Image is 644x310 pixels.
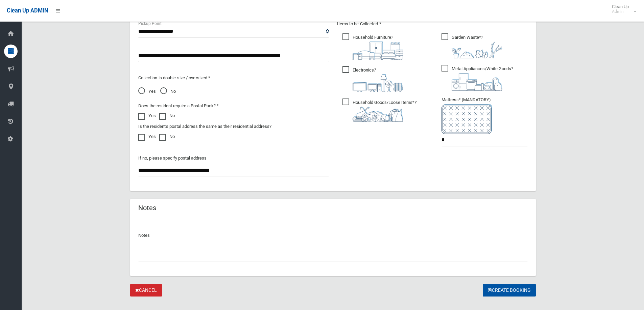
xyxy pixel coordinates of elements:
[342,98,416,122] span: Household Goods/Loose Items*
[7,7,48,14] span: Clean Up ADMIN
[442,104,492,134] img: e7408bece873d2c1783593a074e5cb2f.png
[452,73,502,91] img: 36c1b0289cb1767239cdd3de9e694f19.png
[452,41,502,58] img: 4fd8a5c772b2c999c83690221e5242e0.png
[130,284,162,297] a: Cancel
[138,231,528,239] p: Notes
[159,133,175,141] label: No
[353,67,403,92] i: ?
[138,74,329,82] p: Collection is double size / oversized *
[442,65,513,91] span: Metal Appliances/White Goods
[138,102,219,110] label: Does the resident require a Postal Pack? *
[337,20,528,28] p: Items to be Collected *
[353,74,403,92] img: 394712a680b73dbc3d2a6a3a7ffe5a07.png
[452,66,513,91] i: ?
[138,154,207,162] label: If no, please specify postal address
[130,201,164,215] header: Notes
[342,33,403,60] span: Household Furniture
[612,9,629,14] small: Admin
[609,4,636,14] span: Clean Up
[353,100,416,122] i: ?
[353,35,403,60] i: ?
[138,87,156,95] span: Yes
[160,87,176,95] span: No
[442,97,528,134] span: Mattress* (MANDATORY)
[483,284,536,297] button: Create Booking
[138,133,156,141] label: Yes
[353,107,403,122] img: b13cc3517677393f34c0a387616ef184.png
[353,41,403,60] img: aa9efdbe659d29b613fca23ba79d85cb.png
[138,122,271,131] label: Is the resident's postal address the same as their residential address?
[442,33,502,58] span: Garden Waste*
[159,112,175,120] label: No
[452,35,502,58] i: ?
[138,112,156,120] label: Yes
[342,66,403,92] span: Electronics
